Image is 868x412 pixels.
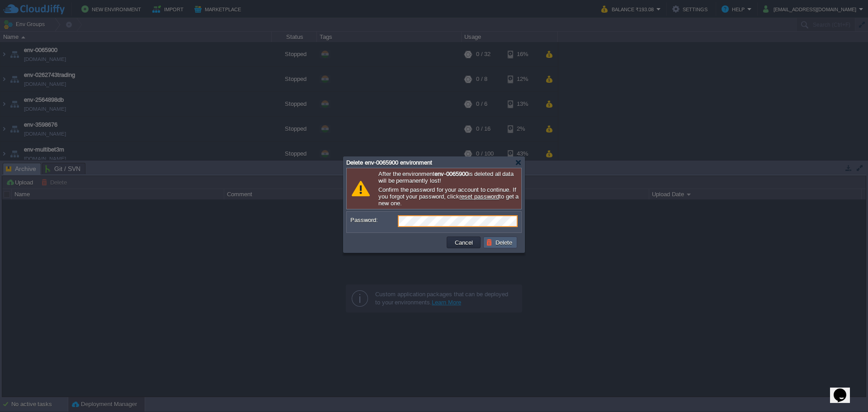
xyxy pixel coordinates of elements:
[830,376,859,403] iframe: chat widget
[350,215,397,225] label: Password:
[486,238,515,246] button: Delete
[346,159,432,166] span: Delete env-0065900 environment
[378,170,519,184] p: After the environment is deleted all data will be permanently lost!
[378,186,519,207] p: Confirm the password for your account to continue. If you forgot your password, click to get a ne...
[434,170,468,177] b: env-0065900
[459,193,499,200] a: reset password
[452,238,476,246] button: Cancel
